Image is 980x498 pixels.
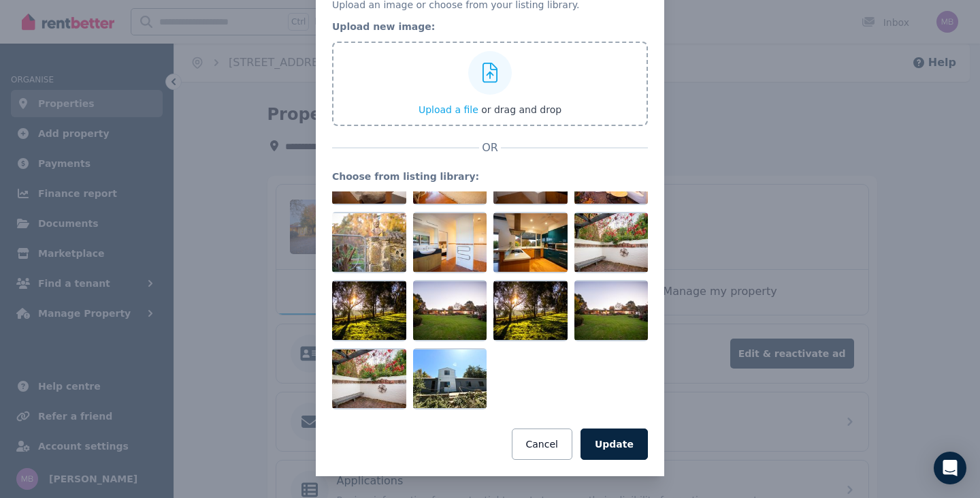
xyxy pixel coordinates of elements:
span: Upload a file [419,104,478,115]
button: Update [581,429,648,460]
button: Upload a file or drag and drop [419,103,561,116]
legend: Upload new image: [332,20,648,33]
div: Open Intercom Messenger [934,452,966,484]
button: Cancel [512,429,572,460]
legend: Choose from listing library: [332,170,648,183]
span: or drag and drop [481,104,561,115]
span: OR [479,140,501,156]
